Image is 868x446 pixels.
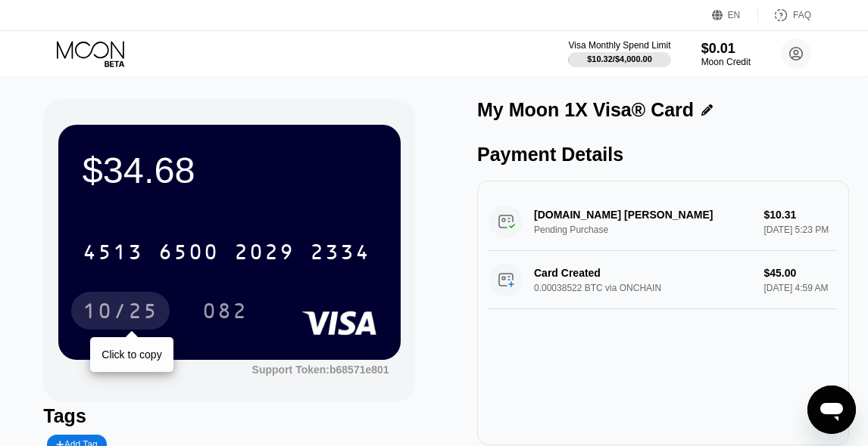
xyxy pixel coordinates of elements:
[101,348,161,361] div: Click to copy
[758,8,811,23] div: FAQ
[587,54,652,63] div: $10.32 / $4,000.00
[71,292,170,330] div: 10/25
[728,10,741,20] div: EN
[73,233,379,271] div: 4513650020292334
[701,41,751,57] div: $0.01
[701,41,751,67] div: $0.01Moon Credit
[252,364,389,376] div: Support Token:b68571e801
[202,301,248,325] div: 082
[310,242,370,266] div: 2334
[83,242,143,266] div: 4513
[701,57,751,67] div: Moon Credit
[252,364,389,376] div: Support Token: b68571e801
[83,301,158,325] div: 10/25
[807,386,856,434] iframe: Button to launch messaging window
[477,144,849,166] div: Payment Details
[793,10,811,20] div: FAQ
[234,242,295,266] div: 2029
[43,405,415,427] div: Tags
[83,149,376,191] div: $34.68
[568,40,670,67] div: Visa Monthly Spend Limit$10.32/$4,000.00
[712,8,758,23] div: EN
[477,99,694,121] div: My Moon 1X Visa® Card
[191,292,259,330] div: 082
[158,242,219,266] div: 6500
[568,40,670,51] div: Visa Monthly Spend Limit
